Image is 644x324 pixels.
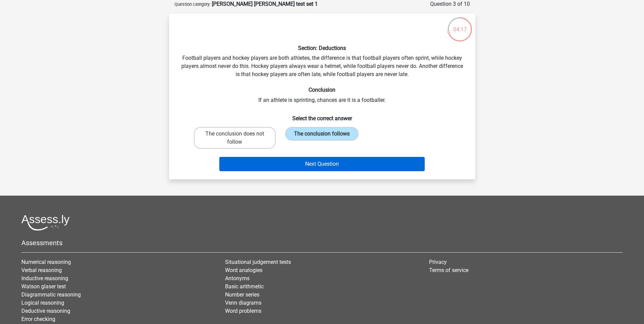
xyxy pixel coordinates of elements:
[21,316,55,322] a: Error checking
[21,259,71,265] a: Numerical reasoning
[429,259,447,265] a: Privacy
[180,87,464,93] h6: Conclusion
[21,267,62,273] a: Verbal reasoning
[225,259,291,265] a: Situational judgement tests
[21,239,623,247] h5: Assessments
[172,19,473,174] div: Football players and hockey players are both athletes, the difference is that football players of...
[219,157,425,171] button: Next Question
[21,283,66,290] a: Watson glaser test
[225,300,261,306] a: Venn diagrams
[285,127,358,141] label: The conclusion follows
[21,291,81,298] a: Diagrammatic reasoning
[21,215,70,231] img: Assessly logo
[225,308,261,314] a: Word problems
[225,283,264,290] a: Basic arithmetic
[21,275,68,282] a: Inductive reasoning
[21,300,64,306] a: Logical reasoning
[447,17,473,34] div: 04:17
[174,2,210,7] small: Question category:
[225,267,262,273] a: Word analogies
[225,291,259,298] a: Number series
[180,110,464,122] h6: Select the correct answer
[180,45,464,51] h6: Section: Deductions
[225,275,250,282] a: Antonyms
[194,127,276,149] label: The conclusion does not follow
[429,267,468,273] a: Terms of service
[21,308,70,314] a: Deductive reasoning
[212,1,318,7] strong: [PERSON_NAME] [PERSON_NAME] test set 1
